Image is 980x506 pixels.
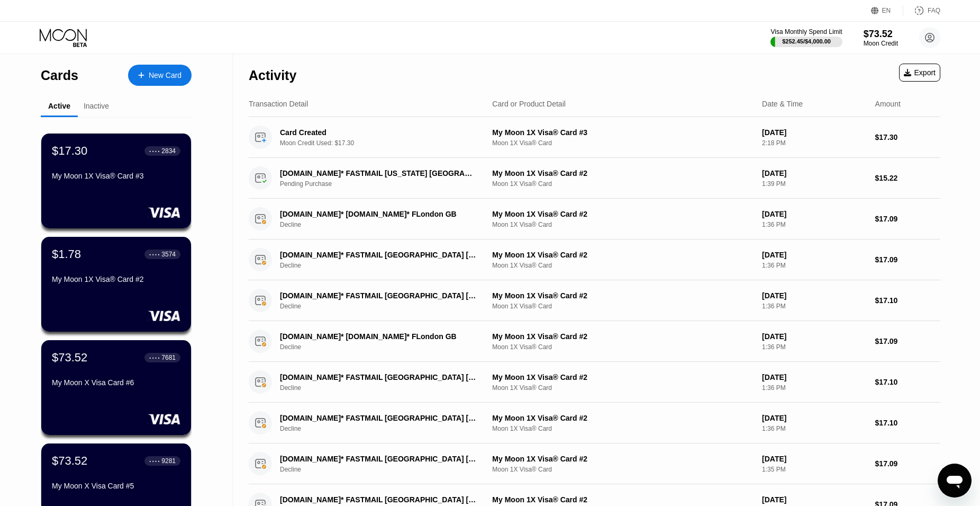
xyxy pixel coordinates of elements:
[280,455,477,463] div: [DOMAIN_NAME]* FASTMAIL [GEOGRAPHIC_DATA] [GEOGRAPHIC_DATA]
[249,321,940,362] div: [DOMAIN_NAME]* [DOMAIN_NAME]* FLondon GBDeclineMy Moon 1X Visa® Card #2Moon 1X Visa® Card[DATE]1:...
[249,239,940,280] div: [DOMAIN_NAME]* FASTMAIL [GEOGRAPHIC_DATA] [GEOGRAPHIC_DATA]DeclineMy Moon 1X Visa® Card #2Moon 1X...
[762,455,866,463] div: [DATE]
[864,40,898,47] div: Moon Credit
[161,147,176,155] div: 2834
[492,128,754,137] div: My Moon 1X Visa® Card #3
[492,139,754,147] div: Moon 1X Visa® Card
[48,102,70,110] div: Active
[249,158,940,199] div: [DOMAIN_NAME]* FASTMAIL [US_STATE] [GEOGRAPHIC_DATA]Pending PurchaseMy Moon 1X Visa® Card #2Moon ...
[928,7,940,14] div: FAQ
[280,180,492,188] div: Pending Purchase
[492,414,754,422] div: My Moon 1X Visa® Card #2
[875,296,940,305] div: $17.10
[938,464,972,498] iframe: Button to launch messaging window
[41,134,191,228] div: $17.30● ● ● ●2834My Moon 1X Visa® Card #3
[770,28,842,47] div: Visa Monthly Spend Limit$252.45/$4,000.00
[149,71,182,80] div: New Card
[161,251,176,258] div: 3574
[52,378,180,387] div: My Moon X Visa Card #6
[492,251,754,259] div: My Moon 1X Visa® Card #2
[52,247,81,261] div: $1.78
[762,221,866,228] div: 1:36 PM
[875,419,940,427] div: $17.10
[762,169,866,177] div: [DATE]
[875,100,901,108] div: Amount
[249,403,940,443] div: [DOMAIN_NAME]* FASTMAIL [GEOGRAPHIC_DATA] [GEOGRAPHIC_DATA]DeclineMy Moon 1X Visa® Card #2Moon 1X...
[492,180,754,188] div: Moon 1X Visa® Card
[762,251,866,259] div: [DATE]
[249,117,940,158] div: Card CreatedMoon Credit Used: $17.30My Moon 1X Visa® Card #3Moon 1X Visa® Card[DATE]2:18 PM$17.30
[280,303,492,310] div: Decline
[903,5,940,16] div: FAQ
[762,466,866,473] div: 1:35 PM
[875,459,940,468] div: $17.09
[762,332,866,341] div: [DATE]
[280,210,477,218] div: [DOMAIN_NAME]* [DOMAIN_NAME]* FLondon GB
[492,384,754,392] div: Moon 1X Visa® Card
[875,378,940,386] div: $17.10
[762,210,866,218] div: [DATE]
[762,180,866,188] div: 1:39 PM
[492,221,754,228] div: Moon 1X Visa® Card
[770,28,842,35] div: Visa Monthly Spend Limit
[149,253,160,256] div: ● ● ● ●
[161,457,176,465] div: 9281
[762,262,866,269] div: 1:36 PM
[52,172,180,180] div: My Moon 1X Visa® Card #3
[492,303,754,310] div: Moon 1X Visa® Card
[492,373,754,381] div: My Moon 1X Visa® Card #2
[762,128,866,137] div: [DATE]
[149,149,160,153] div: ● ● ● ●
[782,38,831,45] div: $252.45 / $4,000.00
[864,29,898,47] div: $73.52Moon Credit
[280,262,492,269] div: Decline
[249,362,940,403] div: [DOMAIN_NAME]* FASTMAIL [GEOGRAPHIC_DATA] [GEOGRAPHIC_DATA]DeclineMy Moon 1X Visa® Card #2Moon 1X...
[875,133,940,141] div: $17.30
[492,210,754,218] div: My Moon 1X Visa® Card #2
[249,68,296,83] div: Activity
[762,343,866,351] div: 1:36 PM
[41,68,78,83] div: Cards
[128,65,192,86] div: New Card
[762,139,866,147] div: 2:18 PM
[762,384,866,392] div: 1:36 PM
[871,5,903,16] div: EN
[280,251,477,259] div: [DOMAIN_NAME]* FASTMAIL [GEOGRAPHIC_DATA] [GEOGRAPHIC_DATA]
[492,262,754,269] div: Moon 1X Visa® Card
[492,343,754,351] div: Moon 1X Visa® Card
[492,455,754,463] div: My Moon 1X Visa® Card #2
[280,291,477,300] div: [DOMAIN_NAME]* FASTMAIL [GEOGRAPHIC_DATA] [GEOGRAPHIC_DATA]
[52,351,87,365] div: $73.52
[492,495,754,504] div: My Moon 1X Visa® Card #2
[280,466,492,473] div: Decline
[52,144,87,158] div: $17.30
[875,337,940,345] div: $17.09
[762,425,866,432] div: 1:36 PM
[280,343,492,351] div: Decline
[52,482,180,490] div: My Moon X Visa Card #5
[762,303,866,310] div: 1:36 PM
[492,100,566,108] div: Card or Product Detail
[762,495,866,504] div: [DATE]
[762,100,803,108] div: Date & Time
[280,495,477,504] div: [DOMAIN_NAME]* FASTMAIL [GEOGRAPHIC_DATA] [GEOGRAPHIC_DATA]
[84,102,109,110] div: Inactive
[882,7,891,14] div: EN
[41,237,191,332] div: $1.78● ● ● ●3574My Moon 1X Visa® Card #2
[492,169,754,177] div: My Moon 1X Visa® Card #2
[904,68,936,77] div: Export
[864,29,898,40] div: $73.52
[492,332,754,341] div: My Moon 1X Visa® Card #2
[875,215,940,223] div: $17.09
[875,174,940,182] div: $15.22
[762,414,866,422] div: [DATE]
[492,466,754,473] div: Moon 1X Visa® Card
[41,340,191,435] div: $73.52● ● ● ●7681My Moon X Visa Card #6
[492,291,754,300] div: My Moon 1X Visa® Card #2
[280,425,492,432] div: Decline
[249,199,940,239] div: [DOMAIN_NAME]* [DOMAIN_NAME]* FLondon GBDeclineMy Moon 1X Visa® Card #2Moon 1X Visa® Card[DATE]1:...
[52,275,180,283] div: My Moon 1X Visa® Card #2
[161,354,176,361] div: 7681
[280,139,492,147] div: Moon Credit Used: $17.30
